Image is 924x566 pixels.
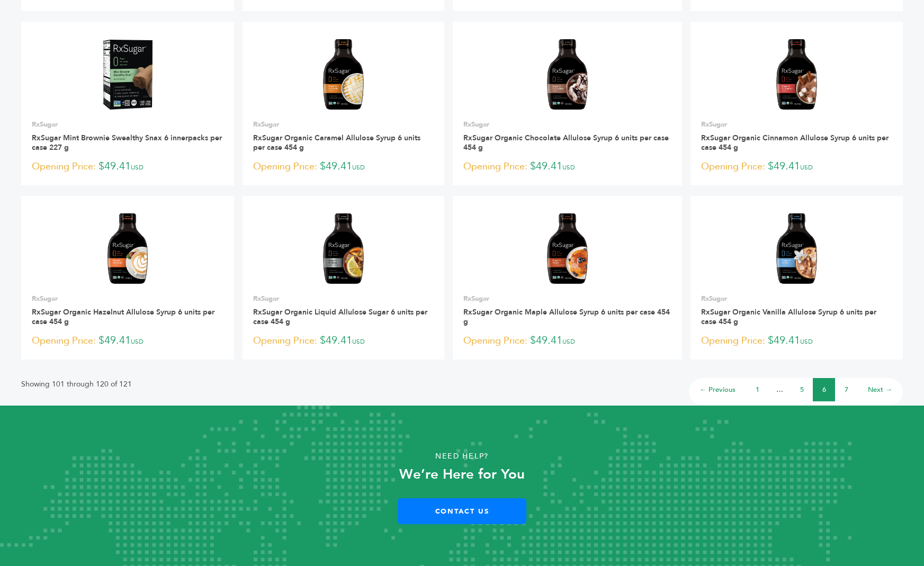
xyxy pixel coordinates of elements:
a: Next → [868,385,892,394]
p: $49.41 [32,159,223,175]
span: USD [562,163,575,172]
a: RxSugar Organic Maple Allulose Syrup 6 units per case 454 g [463,307,670,327]
p: $49.41 [253,159,434,175]
img: RxSugar Organic Caramel Allulose Syrup 6 units per case 454 g [305,36,382,113]
p: Showing 101 through 120 of 121 [21,378,132,391]
span: Opening Price: [463,334,527,348]
a: RxSugar Mint Brownie Swealthy Snax 6 innerpacks per case 227 g [32,133,222,152]
p: $49.41 [463,333,671,349]
span: Opening Price: [32,159,96,174]
li: … [768,378,791,401]
img: RxSugar Organic Hazelnut Allulose Syrup 6 units per case 454 g [89,210,166,287]
p: $49.41 [701,333,893,349]
span: USD [352,337,365,346]
span: USD [131,337,143,346]
p: RxSugar [253,120,434,129]
span: Opening Price: [701,159,765,174]
p: $49.41 [253,333,434,349]
a: RxSugar Organic Chocolate Allulose Syrup 6 units per case 454 g [463,133,669,152]
a: 6 [822,385,826,394]
img: RxSugar Organic Cinnamon Allulose Syrup 6 units per case 454 g [758,36,835,113]
a: 5 [800,385,804,394]
span: USD [562,337,575,346]
p: RxSugar [32,120,223,129]
span: USD [352,163,365,172]
img: RxSugar Organic Maple Allulose Syrup 6 units per case 454 g [529,210,606,287]
img: RxSugar Organic Liquid Allulose Sugar 6 units per case 454 g [305,210,382,287]
span: Opening Price: [253,159,317,174]
a: Contact Us [398,498,526,524]
p: $49.41 [463,159,671,175]
span: USD [800,337,813,346]
p: Need Help? [46,448,878,464]
a: RxSugar Organic Liquid Allulose Sugar 6 units per case 454 g [253,307,427,327]
p: $49.41 [32,333,223,349]
img: RxSugar Organic Vanilla Allulose Syrup 6 units per case 454 g [758,210,835,287]
span: Opening Price: [701,334,765,348]
strong: We’re Here for You [399,465,525,484]
a: RxSugar Organic Cinnamon Allulose Syrup 6 units per case 454 g [701,133,889,152]
a: RxSugar Organic Caramel Allulose Syrup 6 units per case 454 g [253,133,420,152]
a: RxSugar Organic Vanilla Allulose Syrup 6 units per case 454 g [701,307,876,327]
a: RxSugar Organic Hazelnut Allulose Syrup 6 units per case 454 g [32,307,214,327]
p: $49.41 [701,159,893,175]
p: RxSugar [463,294,671,303]
img: RxSugar Mint Brownie Swealthy Snax 6 innerpacks per case 227 g [89,36,166,113]
p: RxSugar [463,120,671,129]
span: USD [131,163,143,172]
span: Opening Price: [463,159,527,174]
a: ← Previous [699,385,735,394]
p: RxSugar [32,294,223,303]
p: RxSugar [701,294,893,303]
a: 1 [756,385,759,394]
span: USD [800,163,813,172]
span: Opening Price: [32,334,96,348]
p: RxSugar [253,294,434,303]
img: RxSugar Organic Chocolate Allulose Syrup 6 units per case 454 g [529,36,606,113]
span: Opening Price: [253,334,317,348]
p: RxSugar [701,120,893,129]
a: 7 [845,385,848,394]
